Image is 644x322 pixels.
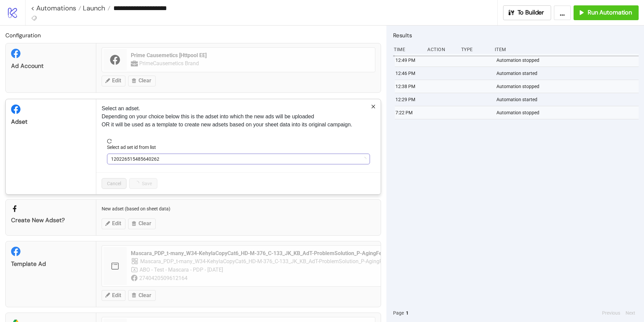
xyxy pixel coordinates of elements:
div: Automation stopped [496,106,640,119]
a: Launch [81,5,110,11]
div: 12:49 PM [395,54,424,67]
button: Previous [600,309,622,317]
span: reload [107,139,370,144]
div: Automation started [496,93,640,106]
a: < Automations [31,5,81,11]
div: Item [494,43,639,56]
div: Type [461,43,489,56]
div: 12:46 PM [395,67,424,80]
button: Run Automation [574,5,639,20]
h2: Results [393,31,639,40]
div: Action [427,43,455,56]
button: ... [554,5,571,20]
span: To Builder [518,9,544,16]
div: Automation stopped [496,54,640,67]
div: 7:22 PM [395,106,424,119]
span: close [371,104,376,109]
div: Automation started [496,67,640,80]
div: Time [393,43,422,56]
p: Select an adset. Depending on your choice below this is the adset into which the new ads will be ... [102,105,375,129]
span: Page [393,309,404,317]
div: Adset [11,118,91,126]
button: 1 [404,309,411,317]
label: Select ad set id from list [107,144,160,151]
button: Save [129,178,157,189]
span: Run Automation [588,9,632,16]
button: To Builder [503,5,551,20]
span: loading [362,156,367,162]
div: 12:38 PM [395,80,424,93]
span: Launch [81,4,105,12]
button: Cancel [102,178,126,189]
div: 12:29 PM [395,93,424,106]
div: Automation stopped [496,80,640,93]
h2: Configuration [5,31,381,40]
button: Next [624,309,637,317]
span: 120226515485640262 [111,154,366,164]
